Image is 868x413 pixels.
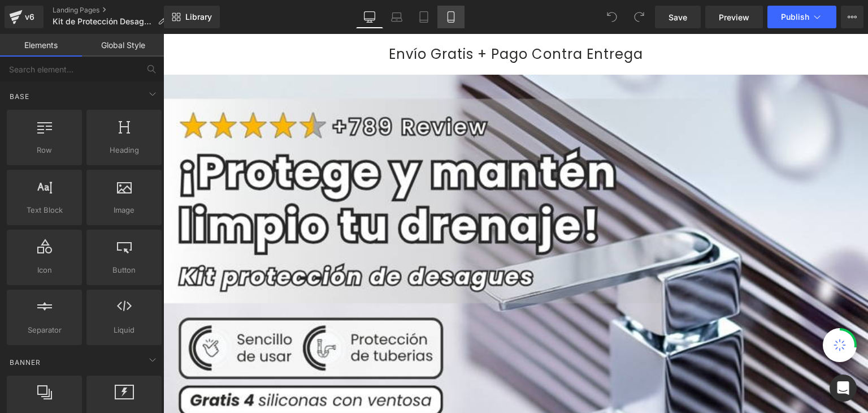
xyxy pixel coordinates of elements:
a: Landing Pages [53,6,175,15]
div: Open Intercom Messenger [830,375,857,402]
button: Undo [601,6,623,28]
span: Text Block [10,204,79,216]
div: v6 [23,10,37,24]
span: Liquid [90,324,158,336]
button: Redo [628,6,650,28]
span: Separator [10,324,79,336]
span: Banner [8,357,42,368]
span: Heading [90,144,158,156]
a: New Library [164,6,220,28]
button: Publish [767,6,836,28]
a: Mobile [437,6,465,28]
a: v6 [5,6,44,28]
span: Envío Gratis + Pago Contra Entrega [225,11,480,29]
a: Preview [705,6,763,28]
span: Button [90,264,158,276]
span: Publish [781,12,809,21]
span: Library [185,12,212,22]
span: Row [10,144,79,156]
span: Kit de Protección Desagues [53,17,153,26]
a: Global Style [82,34,164,57]
span: Save [669,11,687,23]
span: Icon [10,264,79,276]
span: Image [90,204,158,216]
a: Laptop [383,6,410,28]
span: Base [8,91,31,102]
span: Preview [719,11,749,23]
a: Desktop [356,6,383,28]
button: More [841,6,863,28]
a: Tablet [410,6,437,28]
